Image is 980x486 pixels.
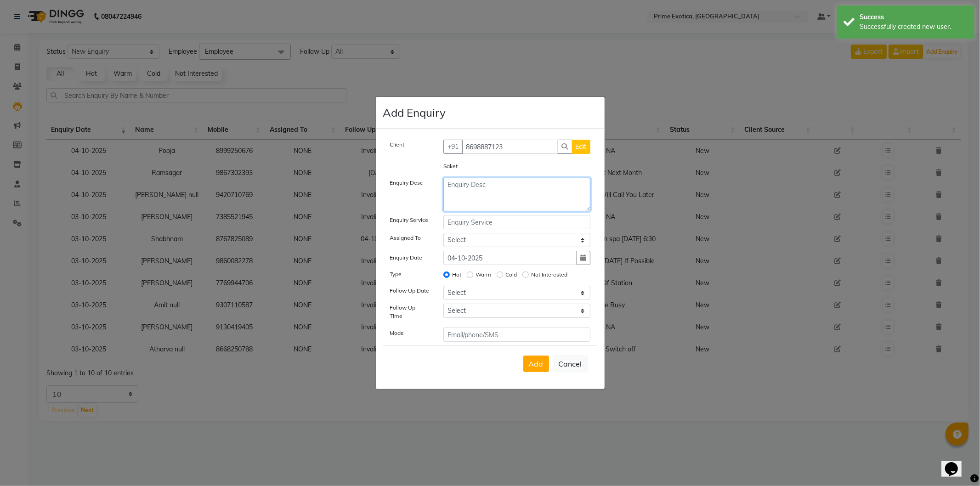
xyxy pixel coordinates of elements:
[576,142,587,151] span: Edit
[390,234,421,242] label: Assigned To
[390,329,404,337] label: Mode
[443,162,458,170] label: Saket
[383,104,446,121] h4: Add Enquiry
[443,215,590,229] input: Enquiry Service
[443,328,590,342] input: Email/phone/SMS
[390,287,430,295] label: Follow Up Date
[531,271,567,279] label: Not Interested
[390,304,430,320] label: Follow Up Time
[443,140,463,154] button: +91
[462,140,558,154] input: Search by Name/Mobile/Email/Code
[529,359,544,368] span: Add
[860,22,968,32] div: Successfully created new user.
[390,270,402,278] label: Type
[390,216,429,224] label: Enquiry Service
[390,141,405,149] label: Client
[572,140,590,154] button: Edit
[553,355,588,373] button: Cancel
[523,356,549,372] button: Add
[452,271,461,279] label: Hot
[941,449,971,477] iframe: chat widget
[860,12,968,22] div: Success
[390,179,423,187] label: Enquiry Desc
[505,271,517,279] label: Cold
[390,254,423,262] label: Enquiry Date
[476,271,491,279] label: Warm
